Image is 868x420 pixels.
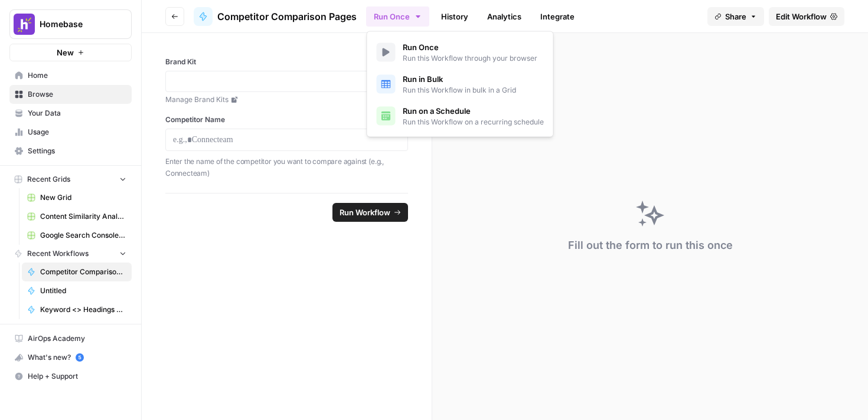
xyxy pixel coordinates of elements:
[568,237,733,254] div: Fill out the form to run this once
[403,117,544,127] span: Run this Workflow on a recurring schedule
[769,7,844,26] a: Edit Workflow
[28,333,126,344] span: AirOps Academy
[372,100,549,132] a: Run on a ScheduleRun this Workflow on a recurring schedule
[9,367,132,386] button: Help + Support
[40,230,126,241] span: Google Search Console - [URL][DOMAIN_NAME]
[9,104,132,123] a: Your Data
[40,286,126,296] span: Untitled
[707,7,764,26] button: Share
[28,89,126,100] span: Browse
[28,127,126,137] span: Usage
[9,123,132,142] a: Usage
[165,94,408,105] a: Manage Brand Kits
[28,70,126,81] span: Home
[403,41,537,53] span: Run Once
[725,11,746,22] span: Share
[76,353,84,362] a: 5
[28,108,126,119] span: Your Data
[14,14,35,35] img: Homebase Logo
[332,203,408,222] button: Run Workflow
[340,206,390,218] span: Run Workflow
[165,114,408,125] label: Competitor Name
[434,7,475,26] a: History
[165,156,408,179] p: Enter the name of the competitor you want to compare against (e.g., Connecteam)
[9,142,132,160] a: Settings
[40,18,111,30] span: Homebase
[57,47,74,58] span: New
[217,9,357,24] span: Competitor Comparison Pages
[9,66,132,85] a: Home
[9,245,132,262] button: Recent Workflows
[403,53,537,64] span: Run this Workflow through your browser
[40,192,126,203] span: New Grid
[10,349,131,366] div: What's new?
[22,226,132,245] a: Google Search Console - [URL][DOMAIN_NAME]
[403,105,544,117] span: Run on a Schedule
[367,31,554,137] div: Run Once
[28,371,126,382] span: Help + Support
[776,11,827,22] span: Edit Workflow
[9,348,132,367] button: What's new? 5
[40,304,126,315] span: Keyword <> Headings Similarity Score
[165,57,408,67] label: Brand Kit
[194,7,357,26] a: Competitor Comparison Pages
[533,7,582,26] a: Integrate
[78,355,81,360] text: 5
[480,7,528,26] a: Analytics
[366,6,429,27] button: Run Once
[22,262,132,281] a: Competitor Comparison Pages
[28,146,126,156] span: Settings
[9,44,132,61] button: New
[22,281,132,300] a: Untitled
[9,9,132,39] button: Workspace: Homebase
[372,37,549,68] a: Run OnceRun this Workflow through your browser
[22,188,132,207] a: New Grid
[22,300,132,319] a: Keyword <> Headings Similarity Score
[372,68,549,100] button: Run in BulkRun this Workflow in bulk in a Grid
[9,85,132,104] a: Browse
[403,73,516,85] span: Run in Bulk
[9,170,132,188] button: Recent Grids
[9,329,132,348] a: AirOps Academy
[40,267,126,277] span: Competitor Comparison Pages
[403,85,516,96] span: Run this Workflow in bulk in a Grid
[40,211,126,222] span: Content Similarity Analysis Grid
[22,207,132,226] a: Content Similarity Analysis Grid
[27,174,70,185] span: Recent Grids
[27,248,89,259] span: Recent Workflows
